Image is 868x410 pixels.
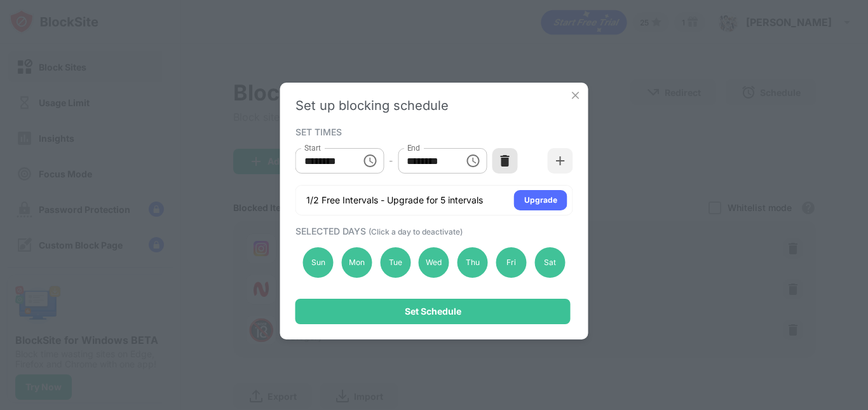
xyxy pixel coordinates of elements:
[534,247,565,278] div: Sat
[407,142,420,153] label: End
[458,247,488,278] div: Thu
[419,247,449,278] div: Wed
[496,247,527,278] div: Fri
[304,142,321,153] label: Start
[405,306,461,317] div: Set Schedule
[306,194,483,207] div: 1/2 Free Intervals - Upgrade for 5 intervals
[524,194,557,207] div: Upgrade
[389,154,393,168] div: -
[460,148,485,174] button: Choose time, selected time is 1:00 PM
[295,126,570,137] div: SET TIMES
[380,247,410,278] div: Tue
[295,98,573,113] div: Set up blocking schedule
[341,247,372,278] div: Mon
[303,247,334,278] div: Sun
[369,227,463,236] span: (Click a day to deactivate)
[357,148,383,174] button: Choose time, selected time is 10:00 AM
[569,89,582,102] img: x-button.svg
[295,226,570,236] div: SELECTED DAYS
